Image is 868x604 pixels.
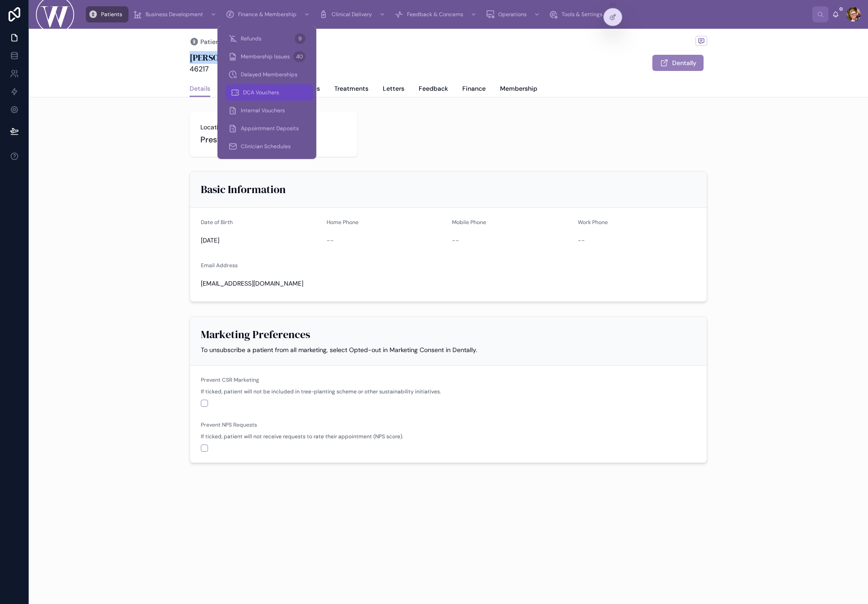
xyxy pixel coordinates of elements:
[578,236,585,245] span: --
[241,71,297,78] span: Delayed Memberships
[241,35,261,42] span: Refunds
[483,6,545,22] a: Operations
[392,6,481,22] a: Feedback & Concerns
[452,236,459,245] span: --
[546,6,620,22] a: Tools & Settings
[201,279,319,288] span: [EMAIL_ADDRESS][DOMAIN_NAME]
[146,11,203,18] span: Business Development
[238,11,297,18] span: Finance & Membership
[419,80,448,98] a: Feedback
[223,31,311,47] a: Refunds9
[223,66,311,83] a: Delayed Memberships
[383,84,404,93] span: Letters
[498,11,527,18] span: Operations
[241,53,290,60] span: Membership Issues
[201,421,257,428] span: Prevent NPS Requests
[327,236,334,245] span: --
[223,138,311,154] a: Clinician Schedules
[201,182,286,197] h2: Basic Information
[200,123,346,132] span: Location
[223,120,311,137] a: Appointment Deposits
[383,80,404,98] a: Letters
[295,33,306,44] div: 9
[500,80,537,98] a: Membership
[201,327,310,342] h2: Marketing Preferences
[243,89,279,96] span: DCA Vouchers
[419,84,448,93] span: Feedback
[190,84,210,93] span: Details
[562,11,602,18] span: Tools & Settings
[334,80,368,98] a: Treatments
[223,48,311,65] a: Membership Issues40
[241,143,291,150] span: Clinician Schedules
[462,84,486,93] span: Finance
[327,219,359,226] span: Home Phone
[334,84,368,93] span: Treatments
[241,107,285,114] span: Internal Vouchers
[452,219,486,226] span: Mobile Phone
[241,125,299,132] span: Appointment Deposits
[652,55,704,71] button: Dentally
[201,236,319,245] span: [DATE]
[223,102,311,119] a: Internal Vouchers
[201,262,238,269] span: Email Address
[201,376,259,384] span: Prevent CSR Marketing
[101,11,122,18] span: Patients
[86,6,128,22] a: Patients
[293,51,306,62] div: 40
[201,346,477,354] span: To unsubscribe a patient from all marketing, select Opted-out in Marketing Consent in Dentally.
[201,433,403,440] span: If ticked, patient will not receive requests to rate their appointment (NPS score).
[81,4,812,24] div: scrollable content
[223,6,314,22] a: Finance & Membership
[672,58,696,67] span: Dentally
[578,219,608,226] span: Work Phone
[407,11,463,18] span: Feedback & Concerns
[332,11,372,18] span: Clinical Delivery
[201,388,441,395] span: If ticked, patient will not be included in tree-planting scheme or other sustainability initiatives.
[190,64,256,75] span: 46217
[316,6,390,22] a: Clinical Delivery
[200,133,346,146] span: Prestatyn
[462,80,486,98] a: Finance
[500,84,537,93] span: Membership
[190,51,256,64] h1: [PERSON_NAME]
[190,80,210,97] a: Details
[225,84,313,101] a: DCA Vouchers
[190,37,225,46] a: Patients
[201,219,233,226] span: Date of Birth
[200,37,225,46] span: Patients
[130,6,221,22] a: Business Development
